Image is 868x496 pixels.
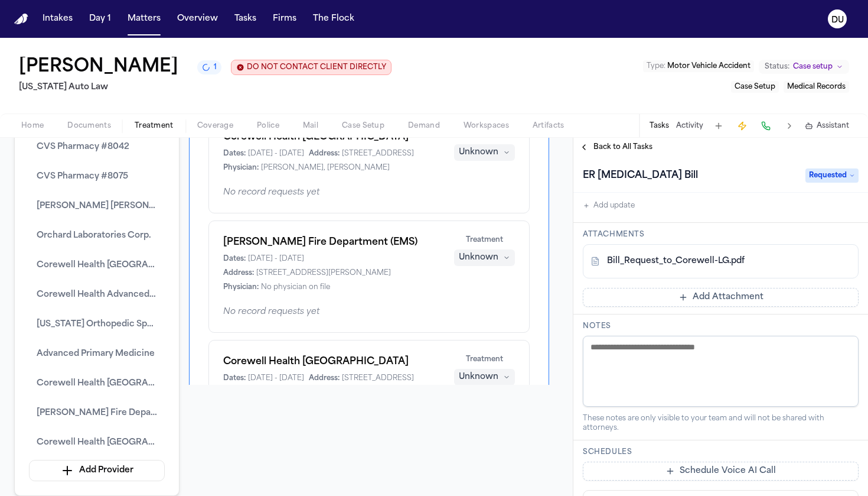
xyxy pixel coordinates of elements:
[223,149,246,158] span: Dates:
[29,164,165,189] button: CVS Pharmacy #8075
[248,254,304,264] span: [DATE] - [DATE]
[223,187,515,199] div: No record requests yet
[647,63,665,70] span: Type :
[223,283,259,292] span: Physician:
[805,168,859,183] span: Requested
[710,118,727,134] button: Add Task
[735,83,775,90] span: Case Setup
[734,118,750,134] button: Create Immediate Task
[583,448,859,457] h3: Schedules
[583,199,635,213] button: Add update
[650,121,669,131] button: Tasks
[38,8,77,30] button: Intakes
[223,355,440,369] h1: Corewell Health [GEOGRAPHIC_DATA]
[29,312,165,337] button: [US_STATE] Orthopedic Specialists
[342,149,414,158] span: [STREET_ADDRESS]
[231,60,391,75] button: Edit client contact restriction
[29,194,165,219] button: [PERSON_NAME] [PERSON_NAME] Family Medicine
[29,253,165,278] button: Corewell Health [GEOGRAPHIC_DATA] Imaging (Corewell [MEDICAL_DATA] – East)
[805,121,849,131] button: Assistant
[784,81,849,93] button: Edit service: Medical Records
[309,374,340,383] span: Address:
[248,374,304,383] span: [DATE] - [DATE]
[247,63,386,72] span: DO NOT CONTACT CLIENT DIRECTLY
[29,135,165,160] button: CVS Pharmacy #8042
[303,121,318,131] span: Mail
[29,460,165,481] button: Add Provider
[578,166,703,185] h1: ER [MEDICAL_DATA] Bill
[19,57,178,78] h1: [PERSON_NAME]
[230,8,261,30] button: Tasks
[309,149,340,158] span: Address:
[268,8,301,30] button: Firms
[459,371,498,383] div: Unknown
[459,252,498,264] div: Unknown
[223,374,246,383] span: Dates:
[583,230,859,239] h3: Attachments
[223,163,259,173] span: Physician:
[817,121,849,131] span: Assistant
[583,462,859,481] button: Schedule Voice AI Call
[583,322,859,331] h3: Notes
[19,57,178,78] button: Edit matter name
[14,14,28,25] a: Home
[342,374,414,383] span: [STREET_ADDRESS]
[667,63,750,70] span: Motor Vehicle Accident
[408,121,440,131] span: Demand
[308,8,359,30] button: The Flock
[466,235,503,245] span: Treatment
[466,355,503,364] span: Treatment
[787,83,846,90] span: Medical Records
[223,235,440,249] h1: [PERSON_NAME] Fire Department (EMS)
[223,268,254,278] span: Address:
[261,163,390,173] span: [PERSON_NAME], [PERSON_NAME]
[464,121,509,131] span: Workspaces
[793,62,833,72] span: Case setup
[123,8,165,30] button: Matters
[342,121,384,131] span: Case Setup
[256,268,391,278] span: [STREET_ADDRESS][PERSON_NAME]
[261,283,330,292] span: No physician on file
[643,60,754,72] button: Edit Type: Motor Vehicle Accident
[248,149,304,158] span: [DATE] - [DATE]
[67,121,111,131] span: Documents
[533,121,564,131] span: Artifacts
[21,121,44,131] span: Home
[454,144,515,161] button: Unknown
[759,60,849,74] button: Change status from Case setup
[14,14,28,25] img: Finch Logo
[29,223,165,248] button: Orchard Laboratories Corp.
[583,288,859,307] button: Add Attachment
[84,8,116,30] button: Day 1
[257,121,279,131] span: Police
[214,63,217,72] span: 1
[765,62,789,72] span: Status:
[593,142,652,152] span: Back to All Tasks
[19,80,391,95] h2: [US_STATE] Auto Law
[29,430,165,455] button: Corewell Health [GEOGRAPHIC_DATA]
[459,147,498,158] div: Unknown
[29,283,165,307] button: Corewell Health Advanced Practice Clinician Surgical Services – [GEOGRAPHIC_DATA]
[454,369,515,385] button: Unknown
[29,371,165,396] button: Corewell Health [GEOGRAPHIC_DATA]
[573,142,658,152] button: Back to All Tasks
[223,306,515,318] div: No record requests yet
[583,414,859,433] div: These notes are only visible to your team and will not be shared with attorneys.
[731,81,779,93] button: Edit service: Case Setup
[676,121,703,131] button: Activity
[758,118,774,134] button: Make a Call
[29,401,165,426] button: [PERSON_NAME] Fire Department (EMS)
[197,121,233,131] span: Coverage
[223,254,246,264] span: Dates:
[29,342,165,367] button: Advanced Primary Medicine
[172,8,223,30] button: Overview
[197,60,221,74] button: 1 active task
[607,255,745,267] a: Bill_Request_to_Corewell-LG.pdf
